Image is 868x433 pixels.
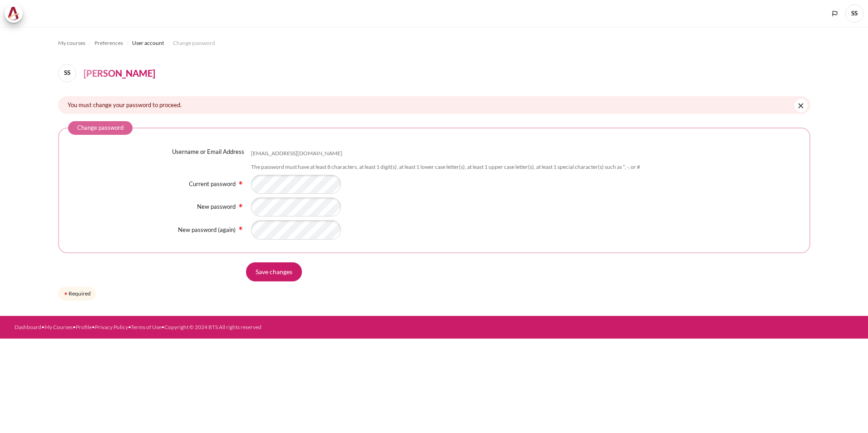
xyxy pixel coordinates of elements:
a: SS [58,64,80,82]
a: Preferences [94,38,123,49]
a: Change password [173,38,215,49]
img: Required field [63,291,69,296]
span: My courses [58,39,85,47]
div: Required [58,287,96,300]
input: Save changes [246,262,302,281]
img: Architeck [7,7,20,20]
span: Change password [173,39,215,47]
legend: Change password [68,121,133,135]
label: Current password [189,180,236,187]
img: Required [237,202,244,209]
label: New password [197,203,236,210]
div: You must change your password to proceed. [58,96,810,114]
a: Copyright © 2024 BTS All rights reserved [164,324,261,330]
h4: [PERSON_NAME] [84,66,155,80]
div: • • • • • [15,323,486,331]
a: Profile [76,324,92,330]
span: Required [237,202,244,208]
span: Required [237,179,244,185]
a: Privacy Policy [95,324,128,330]
button: Languages [828,7,842,20]
span: SS [845,5,863,23]
label: Username or Email Address [172,148,244,157]
a: Terms of Use [131,324,161,330]
nav: Navigation bar [58,36,810,50]
span: User account [132,39,164,47]
label: New password (again) [178,226,236,233]
div: The password must have at least 8 characters, at least 1 digit(s), at least 1 lower case letter(s... [251,163,640,171]
a: Architeck Architeck [5,5,27,23]
span: SS [58,64,76,82]
a: User menu [845,5,863,23]
img: Required [237,179,244,187]
span: Preferences [94,39,123,47]
img: Required [237,225,244,232]
a: Dashboard [15,324,41,330]
a: My Courses [44,324,73,330]
div: [EMAIL_ADDRESS][DOMAIN_NAME] [251,150,342,157]
span: Required [237,225,244,231]
a: My courses [58,38,85,49]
